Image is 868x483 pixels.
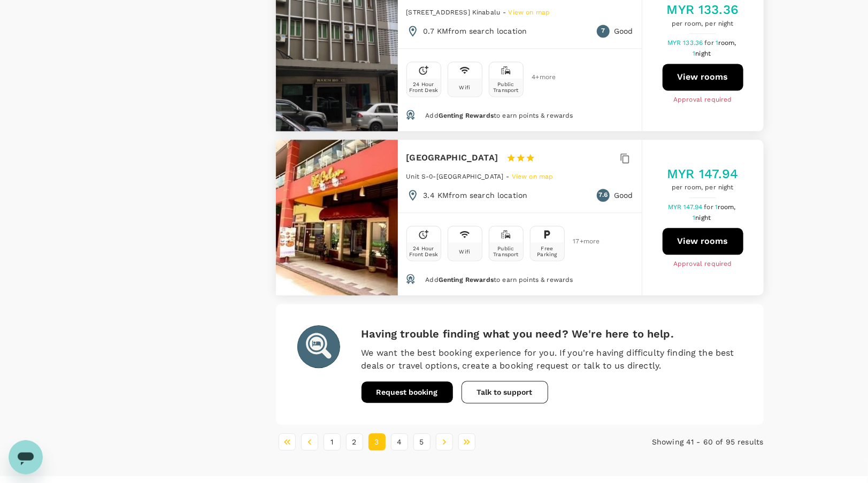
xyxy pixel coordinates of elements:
div: Wifi [459,249,471,255]
h6: Having trouble finding what you need? We're here to help. [362,325,742,342]
span: View on map [512,173,554,180]
span: 1 [715,203,738,211]
button: Go to page 5 [413,433,431,450]
button: Go to page 2 [346,433,363,450]
p: Good [614,190,633,201]
p: 0.7 KM from search location [424,26,527,36]
span: MYR 133.36 [667,39,705,47]
button: Go to previous page [301,433,318,450]
span: Approval required [673,259,732,270]
button: Go to page 1 [324,433,341,450]
div: Free Parking [533,246,562,257]
div: 24 Hour Front Desk [409,81,439,93]
span: per room, per night [667,19,739,29]
span: - [503,9,508,16]
span: - [506,173,512,180]
span: 7.6 [599,190,608,201]
div: 24 Hour Front Desk [409,246,439,257]
span: night [696,214,711,221]
a: View on map [512,172,554,180]
p: Showing 41 - 60 of 95 results [601,436,764,447]
button: page 3 [368,433,386,450]
button: View rooms [663,64,743,90]
button: Request booking [362,381,453,403]
span: Add to earn points & rewards [425,276,573,283]
button: Talk to support [462,381,548,403]
span: MYR 147.94 [668,203,704,211]
div: Wifi [459,85,471,90]
span: 1 [716,39,738,47]
p: Good [614,26,633,36]
button: Go to page 4 [391,433,408,450]
span: [STREET_ADDRESS] Kinabalu [406,9,501,16]
span: night [696,50,711,57]
span: 17 + more [573,238,589,245]
button: Go to next page [436,433,453,450]
span: Genting Rewards [439,112,494,119]
span: 1 [693,50,713,57]
nav: pagination navigation [276,433,601,450]
iframe: Button to launch messaging window [9,440,43,474]
span: Approval required [673,95,732,105]
span: Genting Rewards [439,276,494,283]
span: Unit S-0-[GEOGRAPHIC_DATA] [406,173,504,180]
button: View rooms [663,228,743,255]
h5: MYR 147.94 [667,165,739,182]
p: 3.4 KM from search location [424,190,528,201]
span: 1 [693,214,713,221]
span: 7 [601,26,605,36]
button: Go to first page [279,433,296,450]
h5: MYR 133.36 [667,1,739,18]
div: Public Transport [491,246,521,257]
a: View on map [509,7,550,16]
span: for [705,39,716,47]
span: room, [718,39,736,47]
div: Public Transport [491,81,521,93]
span: for [704,203,715,211]
span: View on map [509,9,550,16]
span: room, [718,203,736,211]
h6: [GEOGRAPHIC_DATA] [406,150,498,165]
span: per room, per night [667,182,739,193]
span: 4 + more [532,74,548,81]
p: We want the best booking experience for you. If you're having difficulty finding the best deals o... [362,347,742,372]
span: Add to earn points & rewards [425,112,573,119]
button: Go to last page [458,433,475,450]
